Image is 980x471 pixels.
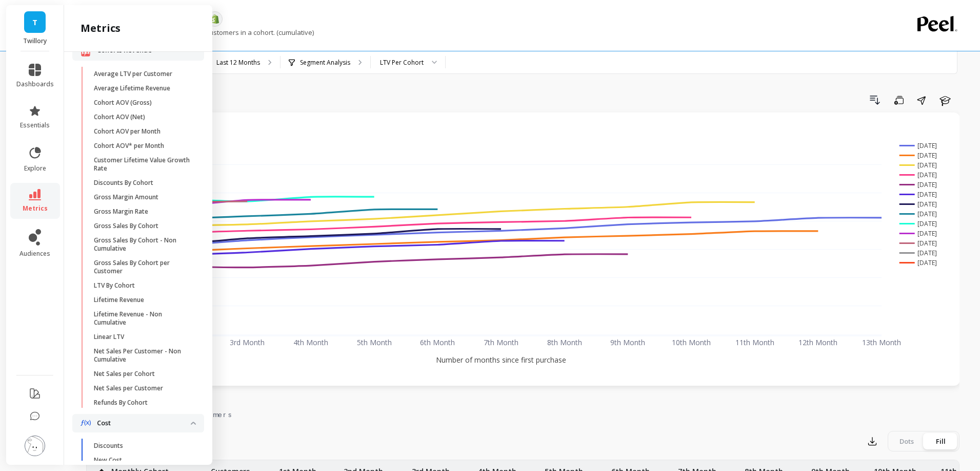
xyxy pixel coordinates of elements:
[23,204,48,213] span: metrics
[20,121,50,129] span: essentials
[94,142,164,150] p: Cohort AOV* per Month
[216,59,260,67] p: Last 12 Months
[191,422,196,425] img: down caret icon
[19,250,50,258] span: audiences
[94,456,122,464] p: New Cost
[94,113,145,121] p: Cohort AOV (Net)
[25,436,45,456] img: profile picture
[94,127,161,136] p: Cohort AOV per Month
[32,16,37,28] span: T
[94,179,153,187] p: Discounts By Cohort
[94,156,192,173] p: Customer Lifetime Value Growth Rate
[94,99,152,107] p: Cohort AOV (Gross)
[94,347,192,364] p: Net Sales Per Customer - Non Cumulative
[94,259,192,275] p: Gross Sales By Cohort per Customer
[94,208,148,216] p: Gross Margin Rate
[81,420,91,426] img: navigation item icon
[94,70,172,78] p: Average LTV per Customer
[24,164,46,173] span: explore
[94,236,192,253] p: Gross Sales By Cohort - Non Cumulative
[94,296,144,304] p: Lifetime Revenue
[210,14,219,24] img: api.shopify.svg
[94,222,158,230] p: Gross Sales By Cohort
[94,281,135,290] p: LTV By Cohort
[890,433,924,449] div: Dots
[94,384,163,392] p: Net Sales per Customer
[94,333,124,341] p: Linear LTV
[94,193,158,201] p: Gross Margin Amount
[81,21,121,35] h2: metrics
[16,37,54,45] p: Twillory
[300,59,350,67] p: Segment Analysis
[924,433,957,449] div: Fill
[86,401,959,425] nav: Tabs
[94,442,123,450] p: Discounts
[94,84,170,92] p: Average Lifetime Revenue
[94,310,192,327] p: Lifetime Revenue - Non Cumulative
[94,399,148,407] p: Refunds By Cohort
[97,418,191,428] p: Cost
[16,80,54,88] span: dashboards
[380,58,424,67] div: LTV Per Cohort
[94,370,155,378] p: Net Sales per Cohort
